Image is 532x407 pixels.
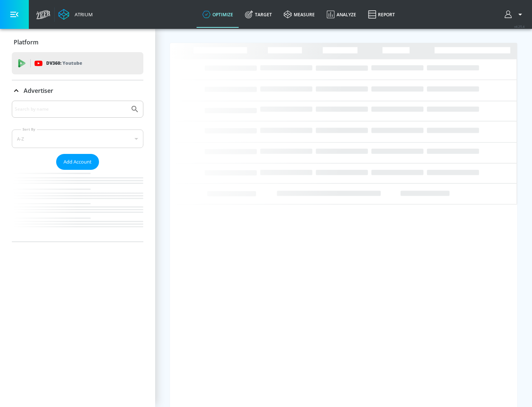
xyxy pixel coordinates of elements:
[514,24,525,28] span: v 4.25.4
[197,1,239,28] a: optimize
[72,11,93,18] div: Atrium
[15,104,127,114] input: Search by name
[12,80,143,101] div: Advertiser
[21,127,37,132] label: Sort By
[12,32,143,53] div: Platform
[12,170,143,242] nav: list of Advertiser
[56,154,99,170] button: Add Account
[278,1,321,28] a: measure
[14,38,38,46] p: Platform
[321,1,362,28] a: Analyze
[64,158,92,166] span: Add Account
[58,9,93,20] a: Atrium
[24,87,53,95] p: Advertiser
[46,59,82,67] p: DV360:
[12,129,143,148] div: A-Z
[362,1,401,28] a: Report
[239,1,278,28] a: Target
[62,59,82,67] p: Youtube
[12,52,143,74] div: DV360: Youtube
[12,101,143,242] div: Advertiser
